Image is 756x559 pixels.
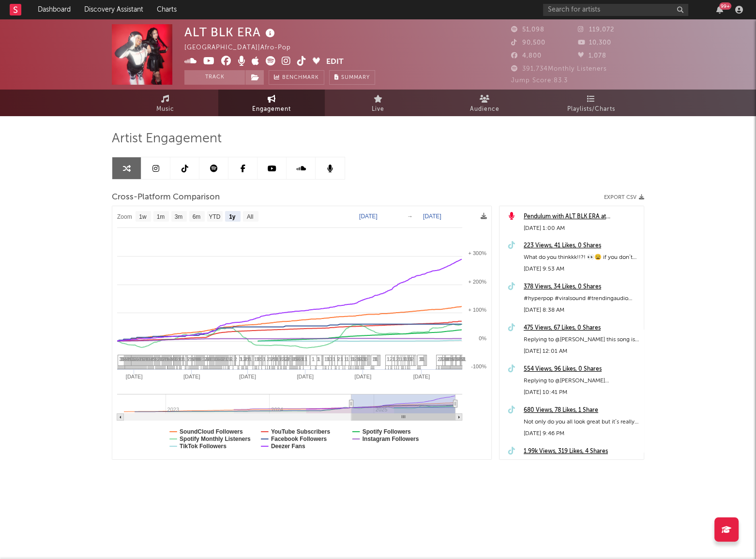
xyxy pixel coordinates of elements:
[340,356,343,362] span: 1
[324,356,327,362] span: 1
[139,213,147,220] text: 1w
[112,133,222,145] span: Artist Engagement
[363,436,419,442] text: Instagram Followers
[312,356,315,362] span: 1
[157,356,160,362] span: 2
[354,374,371,379] text: [DATE]
[112,192,220,203] span: Cross-Platform Comparison
[567,104,615,115] span: Playlists/Charts
[209,213,220,220] text: YTD
[297,374,314,379] text: [DATE]
[184,24,277,40] div: ALT BLK ERA
[260,356,263,362] span: 3
[282,356,285,362] span: 2
[356,356,359,362] span: 1
[180,443,227,450] text: TikTok Followers
[126,374,143,379] text: [DATE]
[181,356,183,362] span: 1
[354,356,357,362] span: 2
[438,356,440,362] span: 2
[470,104,499,115] span: Audience
[524,405,639,416] a: 680 Views, 78 Likes, 1 Share
[183,374,200,379] text: [DATE]
[273,356,276,362] span: 1
[372,104,384,115] span: Live
[282,72,319,84] span: Benchmark
[419,356,422,362] span: 1
[524,322,639,334] a: 475 Views, 67 Likes, 0 Shares
[256,356,259,362] span: 1
[468,307,486,313] text: + 100%
[387,356,390,362] span: 1
[413,374,430,379] text: [DATE]
[204,356,207,362] span: 2
[269,356,272,362] span: 3
[336,356,339,362] span: 1
[330,356,333,362] span: 3
[524,446,639,457] a: 1.99k Views, 319 Likes, 4 Shares
[184,70,245,85] button: Track
[524,304,639,316] div: [DATE] 8:38 AM
[524,293,639,304] div: #hyperpop #viralsound #trendingaudio #audiogirl #girlssupportinggirls
[468,279,486,285] text: + 200%
[279,356,282,362] span: 1
[317,356,319,362] span: 1
[247,213,253,220] text: All
[524,363,639,375] div: 554 Views, 96 Likes, 0 Shares
[423,213,441,220] text: [DATE]
[168,356,171,362] span: 4
[243,356,246,362] span: 2
[524,252,639,263] div: What do you thinkkk!!?! 👀😩 if you don’t want to lose this song make sure u pre-save it in our bio...
[117,213,132,220] text: Zoom
[407,213,413,220] text: →
[524,387,639,398] div: [DATE] 10:41 PM
[193,213,201,220] text: 6m
[267,356,270,362] span: 2
[326,56,344,68] button: Edit
[471,363,486,369] text: -100%
[392,356,395,362] span: 1
[326,356,329,362] span: 1
[396,356,399,362] span: 2
[400,356,403,362] span: 1
[304,356,307,362] span: 1
[468,250,486,256] text: + 300%
[156,104,174,115] span: Music
[285,356,287,362] span: 2
[511,40,545,46] span: 90,500
[479,335,486,341] text: 0%
[511,77,568,84] span: Jump Score: 83.3
[511,27,544,33] span: 51,098
[225,356,228,362] span: 1
[346,356,349,362] span: 1
[234,356,237,362] span: 2
[390,356,393,362] span: 2
[524,334,639,346] div: Replying to @[PERSON_NAME] this song is crazyyyy live 😩❤️‍🔥 make sure you’ve got it pre-saved in ...
[180,436,251,442] text: Spotify Monthly Listeners
[578,53,606,59] span: 1,078
[538,90,644,116] a: Playlists/Charts
[271,356,273,362] span: 2
[239,374,256,379] text: [DATE]
[524,211,639,223] a: Pendulum with ALT BLK ERA at [GEOGRAPHIC_DATA] ([DATE])
[442,356,448,362] span: 20
[218,90,325,116] a: Engagement
[524,346,639,357] div: [DATE] 12:01 AM
[452,356,457,362] span: 11
[175,213,183,220] text: 3m
[524,416,639,428] div: Not only do you all look great but it’s really helping us push this song out to as many people as...
[301,356,303,362] span: 1
[524,240,639,252] div: 223 Views, 41 Likes, 0 Shares
[180,428,243,435] text: SoundCloud Followers
[398,356,401,362] span: 1
[269,70,324,85] a: Benchmark
[189,356,192,362] span: 1
[341,75,370,80] span: Summary
[604,195,644,200] button: Export CSV
[254,356,257,362] span: 1
[252,104,291,115] span: Engagement
[524,223,639,234] div: [DATE] 1:00 AM
[239,356,242,362] span: 3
